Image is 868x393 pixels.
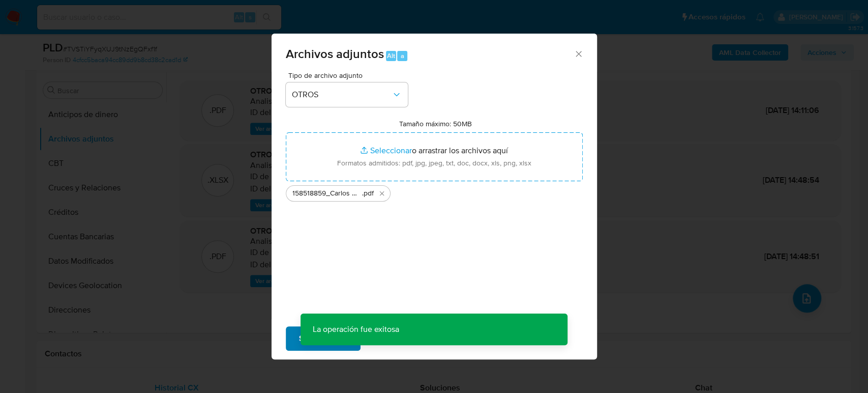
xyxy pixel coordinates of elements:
[362,188,374,199] span: .pdf
[292,188,362,199] span: 158518859_Carlos Mendoza_Agosto2025
[574,49,583,58] button: Cerrar
[301,314,411,345] p: La operación fue exitosa
[286,82,408,107] button: OTROS
[376,187,388,200] button: Eliminar 158518859_Carlos Mendoza_Agosto2025.pdf
[286,45,384,63] span: Archivos adjuntos
[292,90,392,100] span: OTROS
[299,327,347,350] span: Subir archivo
[401,51,404,61] span: a
[399,119,472,128] label: Tamaño máximo: 50MB
[378,327,411,350] span: Cancelar
[286,181,583,202] ul: Archivos seleccionados
[286,326,361,351] button: Subir archivo
[387,51,395,61] span: Alt
[288,72,410,79] span: Tipo de archivo adjunto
